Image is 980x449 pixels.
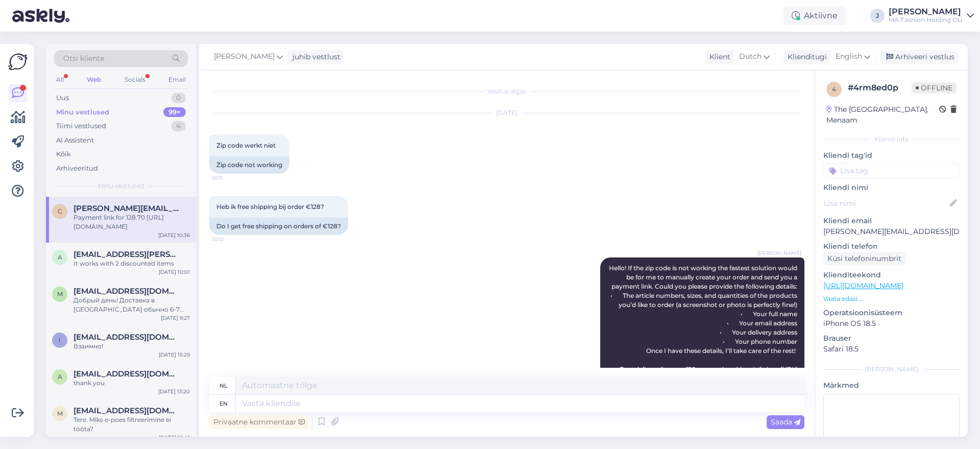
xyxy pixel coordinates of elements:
div: thank you [73,379,190,388]
span: a [58,253,62,261]
div: 99+ [163,107,186,117]
div: Vestlus algas [209,87,804,96]
div: 4 [171,121,186,131]
span: 10:12 [212,235,251,243]
div: 0 [171,93,186,103]
p: [PERSON_NAME][EMAIL_ADDRESS][DOMAIN_NAME] [823,226,960,237]
div: Aktiivne [783,7,846,25]
span: Hello! If the zip code is not working the fastest solution would be for me to manually create you... [609,264,799,382]
span: Offline [912,82,957,93]
span: Minu vestlused [98,181,144,191]
a: [URL][DOMAIN_NAME] [823,281,903,290]
span: Ipodgurskaa115@gmail.com [73,333,180,342]
span: m [57,290,63,298]
img: Askly Logo [8,52,28,72]
div: Web [85,73,103,86]
div: Do I get free shipping on orders of €128? [209,218,348,235]
span: atanasova_irina@yahoo.com [73,369,180,379]
div: Payment link for 128.70 [URL][DOMAIN_NAME] [73,213,190,231]
p: iPhone OS 18.5 [823,318,960,329]
p: Klienditeekond [823,270,960,280]
span: c.terpstra@gmail.com [73,204,180,213]
div: Küsi telefoninumbrit [823,252,905,266]
span: Zip code werkt niet [216,141,276,149]
div: Arhiveeritud [56,163,98,174]
span: 10:11 [212,174,251,182]
div: [PERSON_NAME] [823,365,960,374]
div: Uus [56,93,69,103]
div: It works with 2 discounted items [73,259,190,268]
div: MA Fashion Holding OÜ [889,16,963,24]
span: [PERSON_NAME] [757,249,801,257]
div: [DATE] 9:27 [161,314,190,322]
p: Vaata edasi ... [823,294,960,303]
span: English [836,51,862,62]
span: Saada [771,417,800,427]
div: Minu vestlused [56,107,109,117]
p: Safari 18.5 [823,344,960,355]
div: AI Assistent [56,135,94,146]
div: juhib vestlust [288,52,340,62]
input: Lisa nimi [824,198,948,209]
div: Взаимно! [73,342,190,351]
span: Heb ik free shipping bij order €128? [216,203,324,210]
span: 4 [832,85,836,93]
div: [PERSON_NAME] [889,8,963,16]
div: Arhiveeri vestlus [880,50,959,64]
div: Klienditugi [783,52,827,62]
div: # 4rm8ed0p [848,82,912,94]
span: [PERSON_NAME] [214,51,275,62]
span: Dutch [739,51,762,62]
div: [DATE] [209,108,804,117]
div: Tiimi vestlused [56,121,106,131]
div: [DATE] 15:29 [159,351,190,359]
a: [PERSON_NAME]MA Fashion Holding OÜ [889,8,974,24]
div: Kliendi info [823,135,960,144]
span: I [59,336,61,344]
p: Kliendi telefon [823,241,960,252]
div: Klient [705,52,730,62]
div: The [GEOGRAPHIC_DATA], Menaam [826,104,939,126]
span: aga.oller@gmail.com [73,250,180,259]
div: Kõik [56,149,71,159]
p: Operatsioonisüsteem [823,308,960,318]
div: Socials [122,73,148,86]
div: nl [219,377,228,394]
div: J [870,9,885,23]
span: mrppost@gmail.com [73,406,180,415]
p: Kliendi email [823,216,960,226]
span: c [58,207,62,215]
div: [DATE] 10:01 [159,268,190,276]
span: Otsi kliente [63,53,104,64]
div: Добрый день! Доставка в [GEOGRAPHIC_DATA] обычно 6-7 рабочих дней, в зависимости от региона. Отпр... [73,296,190,314]
p: Kliendi tag'id [823,150,960,161]
div: [DATE] 10:36 [158,231,190,239]
div: [DATE] 13:20 [158,388,190,395]
span: a [58,373,62,381]
div: All [54,73,66,86]
span: m [57,410,63,417]
div: Email [166,73,188,86]
p: Kliendi nimi [823,182,960,193]
div: [DATE] 10:41 [159,434,190,441]
p: Märkmed [823,380,960,391]
input: Lisa tag [823,163,960,178]
div: Zip code not working [209,156,289,174]
div: Tere. Miks e-poes filtreerimine ei tööta? [73,415,190,434]
p: Brauser [823,333,960,344]
div: Privaatne kommentaar [209,415,309,429]
div: en [219,395,228,412]
span: mileva_aneta@abv.bg [73,287,180,296]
